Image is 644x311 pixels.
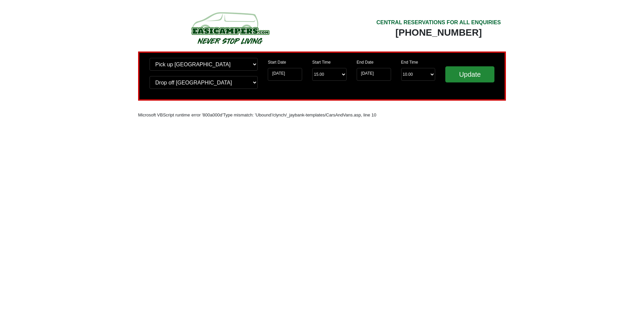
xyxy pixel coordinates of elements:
[268,68,302,81] input: Start Date
[138,112,190,117] font: Microsoft VBScript runtime
[401,59,418,65] label: End Time
[312,59,331,65] label: Start Time
[191,112,223,117] font: error '800a000d'
[357,59,374,65] label: End Date
[272,112,361,117] font: /clynch/_jaybank-templates/CarsAndVans.asp
[223,112,272,117] font: Type mismatch: 'Ubound'
[357,68,391,81] input: Return Date
[166,9,294,46] img: campers-checkout-logo.png
[376,19,501,27] div: CENTRAL RESERVATIONS FOR ALL ENQUIRIES
[361,112,377,117] font: , line 10
[445,66,494,82] input: Update
[268,59,286,65] label: Start Date
[376,27,501,39] div: [PHONE_NUMBER]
